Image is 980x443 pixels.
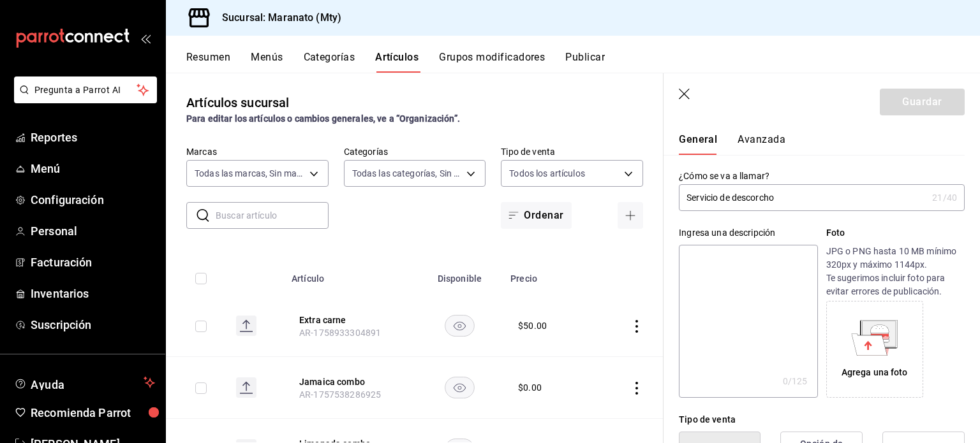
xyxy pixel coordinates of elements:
[783,375,808,388] div: 0 /125
[679,226,817,240] div: Ingresa una descripción
[501,147,643,156] label: Tipo de venta
[186,93,289,112] div: Artículos sucursal
[829,304,920,395] div: Agrega una foto
[299,375,401,388] button: edit-product-location
[445,377,475,398] button: availability-product
[31,191,155,208] span: Configuración
[31,129,155,146] span: Reportes
[738,133,785,155] button: Avanzada
[34,84,137,97] span: Pregunta a Parrot AI
[186,113,460,124] strong: Para editar los artículos o cambios generales, ve a “Organización”.
[630,382,643,395] button: actions
[14,76,157,103] button: Pregunta a Parrot AI
[518,319,547,332] div: $ 50.00
[299,389,381,400] span: AR-1757538286925
[140,33,151,43] button: open_drawer_menu
[299,328,381,338] span: AR-1758933304891
[509,167,585,180] span: Todos los artículos
[518,381,542,394] div: $ 0.00
[679,413,965,426] div: Tipo de venta
[31,316,155,333] span: Suscripción
[445,315,475,337] button: availability-product
[344,147,486,156] label: Categorías
[31,160,155,177] span: Menú
[299,314,401,326] button: edit-product-location
[932,191,957,204] div: 21 /40
[352,167,463,180] span: Todas las categorías, Sin categoría
[679,133,717,155] button: General
[9,92,157,106] a: Pregunta a Parrot AI
[565,51,605,73] button: Publicar
[417,254,503,295] th: Disponible
[284,254,417,295] th: Artículo
[375,51,419,73] button: Artículos
[195,167,305,180] span: Todas las marcas, Sin marca
[679,171,965,180] label: ¿Cómo se va a llamar?
[251,51,283,73] button: Menús
[826,245,965,298] p: JPG o PNG hasta 10 MB mínimo 320px y máximo 1144px. Te sugerimos incluir foto para evitar errores...
[31,404,155,421] span: Recomienda Parrot
[501,202,571,229] button: Ordenar
[503,254,595,295] th: Precio
[31,285,155,302] span: Inventarios
[679,133,949,155] div: navigation tabs
[439,51,545,73] button: Grupos modificadores
[630,320,643,333] button: actions
[216,203,329,228] input: Buscar artículo
[31,222,155,240] span: Personal
[186,51,980,73] div: navigation tabs
[842,366,908,379] div: Agrega una foto
[31,375,138,390] span: Ayuda
[304,51,355,73] button: Categorías
[186,51,230,73] button: Resumen
[31,254,155,271] span: Facturación
[212,10,341,25] h3: Sucursal: Maranato (Mty)
[826,226,965,240] p: Foto
[186,147,329,156] label: Marcas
